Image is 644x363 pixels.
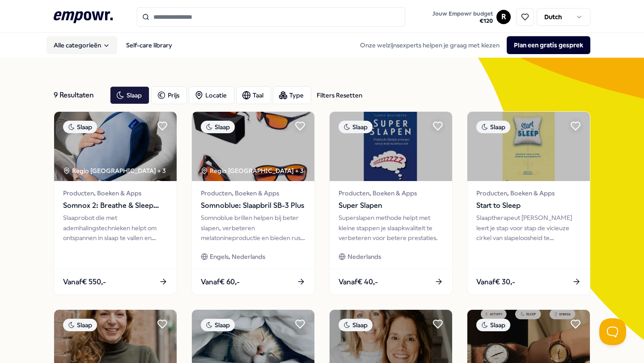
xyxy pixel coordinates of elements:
[476,319,510,331] div: Slaap
[63,121,97,133] div: Slaap
[329,111,453,295] a: package imageSlaapProducten, Boeken & AppsSuper SlapenSuperslapen methode helpt met kleine stappe...
[47,36,117,54] button: Alle categorieën
[192,112,314,181] img: package image
[191,111,315,295] a: package imageSlaapRegio [GEOGRAPHIC_DATA] + 3Producten, Boeken & AppsSomnoblue: Slaapbril SB-3 Pl...
[151,86,187,104] button: Prijs
[47,36,179,54] nav: Main
[273,86,311,104] button: Type
[347,252,381,262] span: Nederlands
[599,318,626,345] iframe: Help Scout Beacon - Open
[330,112,452,181] img: package image
[63,166,166,176] div: Regio [GEOGRAPHIC_DATA] + 3
[201,188,305,198] span: Producten, Boeken & Apps
[63,188,168,198] span: Producten, Boeken & Apps
[476,276,515,288] span: Vanaf € 30,-
[54,86,103,104] div: 9 Resultaten
[54,111,177,295] a: package imageSlaapRegio [GEOGRAPHIC_DATA] + 3Producten, Boeken & AppsSomnox 2: Breathe & Sleep Ro...
[476,121,510,133] div: Slaap
[317,90,362,100] div: Filters Resetten
[201,200,305,211] span: Somnoblue: Slaapbril SB-3 Plus
[201,276,240,288] span: Vanaf € 60,-
[339,121,373,133] div: Slaap
[467,111,590,295] a: package imageSlaapProducten, Boeken & AppsStart to SleepSlaaptherapeut [PERSON_NAME] leert je sta...
[63,319,97,331] div: Slaap
[507,36,590,54] button: Plan een gratis gesprek
[201,213,305,243] div: Somnoblue brillen helpen bij beter slapen, verbeteren melatonineproductie en bieden rust aan [MED...
[201,319,235,331] div: Slaap
[137,7,405,27] input: Search for products, categories or subcategories
[429,8,496,26] a: Jouw Empowr budget€120
[201,121,235,133] div: Slaap
[210,252,265,262] span: Engels, Nederlands
[339,200,443,211] span: Super Slapen
[432,17,493,25] span: € 120
[467,112,590,181] img: package image
[432,10,493,17] span: Jouw Empowr budget
[54,112,177,181] img: package image
[236,86,271,104] button: Taal
[476,188,581,198] span: Producten, Boeken & Apps
[63,213,168,243] div: Slaaprobot die met ademhalingstechnieken helpt om ontspannen in slaap te vallen en verfrist wakke...
[496,10,511,24] button: R
[431,8,495,26] button: Jouw Empowr budget€120
[353,36,590,54] div: Onze welzijnsexperts helpen je graag met kiezen
[476,200,581,211] span: Start to Sleep
[189,86,234,104] button: Locatie
[339,213,443,243] div: Superslapen methode helpt met kleine stappen je slaapkwaliteit te verbeteren voor betere prestaties.
[110,86,149,104] button: Slaap
[201,166,304,176] div: Regio [GEOGRAPHIC_DATA] + 3
[476,213,581,243] div: Slaaptherapeut [PERSON_NAME] leert je stap voor stap de vicieuze cirkel van slapeloosheid te door...
[63,276,106,288] span: Vanaf € 550,-
[339,319,373,331] div: Slaap
[63,200,168,211] span: Somnox 2: Breathe & Sleep Robot
[119,36,179,54] a: Self-care library
[339,188,443,198] span: Producten, Boeken & Apps
[339,276,378,288] span: Vanaf € 40,-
